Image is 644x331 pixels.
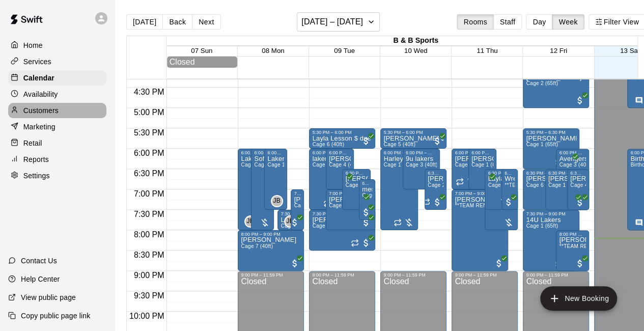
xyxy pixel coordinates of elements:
[477,47,497,54] button: 11 Thu
[575,258,585,268] span: All customers have paid
[162,14,192,30] button: Back
[267,150,284,155] div: 6:00 PM – 7:30 PM
[362,181,373,186] div: 6:45 PM – 7:45 PM
[277,210,300,230] div: 7:30 PM – 8:00 PM: Lakers 13U
[264,149,287,210] div: 6:00 PM – 7:30 PM: Lakers 13U
[383,272,443,278] div: 9:00 PM – 11:59 PM
[568,197,578,207] span: All customers have paid
[238,149,260,230] div: 6:00 PM – 8:00 PM: Lakers 13U
[565,156,575,167] span: All customers have paid
[334,47,355,54] span: 09 Tue
[523,210,579,271] div: 7:30 PM – 9:00 PM: 14U Lakers
[345,182,377,188] span: Cage 3 (40ft)
[488,182,520,188] span: Cage 5 (40ft)
[312,142,344,147] span: Cage 6 (40ft)
[556,149,589,210] div: 6:00 PM – 7:30 PM: Avengers Team Rental
[329,191,373,196] div: 7:00 PM – 8:00 PM
[286,216,294,227] span: JB
[403,149,440,189] div: 6:00 PM – 7:00 PM: 9u lakers
[294,203,326,208] span: Cage 2 (65ft)
[191,47,212,54] button: 07 Sun
[493,14,522,30] button: Staff
[340,177,350,187] span: All customers have paid
[394,218,402,227] span: Recurring event
[309,149,337,210] div: 6:00 PM – 7:30 PM: lakers 9u
[8,103,106,118] a: Customers
[21,292,76,302] p: View public page
[425,169,446,210] div: 6:30 PM – 7:30 PM: Kelly Lesson $20 due
[457,14,493,30] button: Rooms
[131,128,167,137] span: 5:30 PM
[23,154,49,164] p: Reports
[455,191,505,196] div: 7:00 PM – 9:00 PM
[455,150,477,155] div: 6:00 PM – 7:00 PM
[131,149,167,157] span: 6:00 PM
[383,162,415,168] span: Cage 1 (65ft)
[635,218,643,227] svg: Has notes
[575,95,585,105] span: All customers have paid
[312,162,344,168] span: Cage 1 (65ft)
[526,14,552,30] button: Day
[309,128,375,149] div: 5:30 PM – 6:00 PM: Layla Lesson $ due
[326,189,376,230] div: 7:00 PM – 8:00 PM: Randy Garcia
[131,169,167,178] span: 6:30 PM
[552,14,584,30] button: Week
[8,38,106,53] div: Home
[540,286,617,311] button: add
[432,197,442,207] span: All customers have paid
[545,169,583,210] div: 6:30 PM – 7:30 PM: Victor Ramon
[8,54,106,69] a: Services
[383,150,415,155] div: 6:00 PM – 8:00 PM
[556,230,589,271] div: 8:00 PM – 9:00 PM: Bryanna Boyd
[362,192,394,198] span: Cage 6 (40ft)
[246,216,254,227] span: JB
[356,197,367,207] span: All customers have paid
[455,203,617,208] span: **TEAM RENTAL** Cages 1 & 2 Double Cage Rentals Cages (68ft)
[290,217,300,228] span: All customers have paid
[241,232,301,237] div: 8:00 PM – 9:00 PM
[455,162,487,168] span: Cage 2 (65ft)
[262,47,284,54] button: 08 Mon
[241,150,257,155] div: 6:00 PM – 8:00 PM
[8,119,106,134] a: Marketing
[380,128,446,149] div: 5:30 PM – 6:00 PM: ivan lesson $10 due
[380,149,418,230] div: 6:00 PM – 8:00 PM: Harley Rental Lessons $20 due / $20 paid on Tuesday
[404,47,428,54] button: 10 Wed
[456,178,464,186] span: Recurring event
[244,215,257,228] div: Jason Barnes
[526,80,558,86] span: Cage 2 (65ft)
[501,169,518,210] div: 6:30 PM – 7:30 PM: Wreck Ballers
[267,162,299,168] span: Cage 1 (65ft)
[291,189,304,230] div: 7:00 PM – 8:00 PM: Kelly Lesson $20 due PAID
[550,47,567,54] span: 12 Fri
[406,150,437,155] div: 6:00 PM – 7:00 PM
[359,179,376,220] div: 6:45 PM – 7:45 PM: membership walk in
[342,169,370,210] div: 6:30 PM – 7:30 PM: Kelly -Bleyl
[8,168,106,183] div: Settings
[131,189,167,198] span: 7:00 PM
[23,73,54,83] p: Calendar
[131,88,167,96] span: 4:30 PM
[297,12,380,32] button: [DATE] – [DATE]
[471,150,493,155] div: 6:00 PM – 7:00 PM
[494,258,504,268] span: All customers have paid
[452,149,480,189] div: 6:00 PM – 7:00 PM: Kelly Lesson $20 due
[620,47,640,54] button: 13 Sat
[23,57,51,67] p: Services
[8,87,106,102] a: Availability
[329,203,361,208] span: Cage 4 (40ft)
[288,215,296,228] span: Jason Barnes
[471,162,503,168] span: Cage 1 (65ft)
[241,272,301,278] div: 9:00 PM – 11:59 PM
[422,198,430,206] span: Recurring event
[8,152,106,167] a: Reports
[361,136,371,146] span: All customers have paid
[23,122,55,132] p: Marketing
[131,291,167,300] span: 9:30 PM
[23,138,42,148] p: Retail
[548,182,580,188] span: Cage 1 (65ft)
